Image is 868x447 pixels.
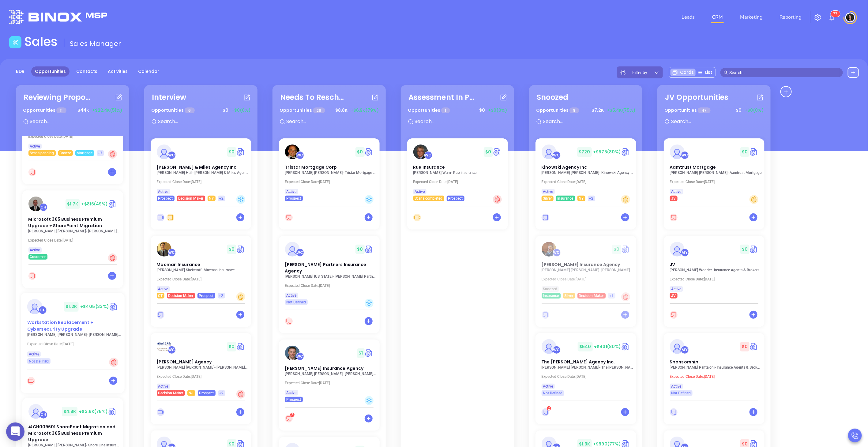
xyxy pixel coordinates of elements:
[543,188,553,195] span: Active
[833,12,836,16] span: 7
[30,150,54,156] span: Scans pending
[750,245,758,254] img: Quote
[109,302,118,311] img: Quote
[408,92,476,103] div: Assessment In Progress
[542,339,556,354] img: The Willis E. Kilborne Agency Inc.
[27,319,93,332] span: Workstation Replacement + Cybersecurity Upgrade
[189,390,194,396] span: NJ
[287,292,297,299] span: Active
[565,292,573,299] span: Silver
[285,274,377,279] p: Stacie Washington - Borrelli Partners Insurance Agency
[681,346,689,354] div: Megan Youmans
[285,171,377,175] p: Danny Saraf - Tristar Mortgage Corp
[27,342,122,346] p: Expected Close Date: [DATE]
[285,365,364,371] span: Simmerer Insurance Agency
[664,333,765,396] a: profileMegan Youmans$0Circle dollarSponsorship[PERSON_NAME] Pantaloni- Insurance Agents & Brokers...
[814,14,821,21] img: iconSetting
[108,407,117,416] img: Quote
[108,254,117,262] div: Hot
[633,70,648,75] span: Filter by
[81,201,108,207] span: +$816 (49%)
[108,199,117,208] a: Quote
[664,138,765,201] a: profileWalter Contreras$0Circle dollarAamtrust Mortgage[PERSON_NAME] [PERSON_NAME]- Aamtrust Mort...
[158,390,183,396] span: Decision Maker
[285,180,377,184] p: Expected Close Date: [DATE]
[157,359,212,365] span: Frank G. Milo Agency
[484,147,493,157] span: $ 0
[158,383,168,390] span: Active
[670,365,762,370] p: Claire Pantaloni - Insurance Agents & Brokers
[279,236,380,305] a: profileWalter Contreras$0Circle dollar[PERSON_NAME] Partners Insurance Agency[PERSON_NAME] [US_ST...
[24,92,91,103] div: Reviewing Proposal
[542,145,556,159] img: Kinowski Agency Inc
[279,138,380,201] a: profileWalter Contreras$0Circle dollarTristar Mortgage Corp[PERSON_NAME] [PERSON_NAME]- Tristar M...
[681,249,689,257] div: Megan Youmans
[220,195,224,202] span: +2
[558,195,573,202] span: Insurance
[488,107,507,114] span: +$0 (0%)
[441,107,450,113] span: 1
[285,346,300,360] img: Simmerer Insurance Agency
[542,164,587,170] span: Kinowski Agency Inc
[750,342,758,351] a: Quote
[30,254,46,260] span: Customer
[670,261,675,268] span: JV
[28,351,39,358] span: Active
[313,107,325,113] span: 29
[199,292,214,299] span: Prospect
[415,195,443,202] span: Scans completed
[365,348,374,358] img: Quote
[287,396,301,403] span: Prospect
[287,188,297,195] span: Active
[157,339,171,354] img: Frank G. Milo Agency
[21,293,125,364] a: profileCarla Humber$1.2K+$405(33%)Circle dollarWorkstation Replacement + Cybersecurity Upgrade[PE...
[579,195,584,202] span: NY
[296,151,304,159] div: Walter Contreras
[670,374,762,379] p: Expected Close Date: [DATE]
[621,292,630,301] div: Hot
[158,188,168,195] span: Active
[236,292,245,301] div: Warm
[104,66,131,77] a: Activities
[542,261,620,268] span: Meagher Insurance Agency
[209,195,214,202] span: NY
[537,92,569,103] div: Snoozed
[542,242,556,257] img: Meagher Insurance Agency
[365,147,374,156] img: Quote
[158,195,173,202] span: Prospect
[22,190,123,260] a: profileCarla Humber$1.7K+$816(49%)Circle dollarMicrosoft 365 Business Premium Upgrade + SharePoin...
[227,342,236,351] span: $ 0
[285,372,377,376] p: Philip Simmerer - Simmerer Insurance Agency
[151,236,251,299] a: profileWalter Contreras$0Circle dollarMacman Insurance[PERSON_NAME] Sheketoff- Macman InsuranceEx...
[671,195,676,202] span: JV
[679,11,697,23] a: Leads
[414,118,506,126] input: Search...
[738,11,765,23] a: Marketing
[670,145,685,159] img: Aamtrust Mortgage
[64,302,78,312] span: $ 1.2K
[296,249,304,257] div: Walter Contreras
[12,66,28,77] a: BDR
[109,358,118,367] div: Hot
[543,383,553,390] span: Active
[413,180,505,184] p: Expected Close Date: [DATE]
[220,390,224,396] span: +2
[157,164,237,170] span: Schenk & Miles Agency Inc
[670,171,762,175] p: Mark T. Favaloro - Aamtrust Mortgage
[543,286,558,292] span: Snoozed
[547,406,551,411] sup: 2
[590,106,605,115] span: $ 7.2K
[236,147,245,156] img: Quote
[413,164,445,170] span: Rue Insurance
[408,105,450,116] p: Opportunities
[740,245,749,254] span: $ 0
[621,147,630,156] a: Quote
[543,292,559,299] span: Insurance
[227,147,236,157] span: $ 0
[98,150,103,156] span: +3
[413,171,505,175] p: John Warn - Rue Insurance
[285,381,377,385] p: Expected Close Date: [DATE]
[542,268,633,272] p: Paul Meagher - Meagher Insurance Agency
[351,107,379,114] span: +$6.9K (79%)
